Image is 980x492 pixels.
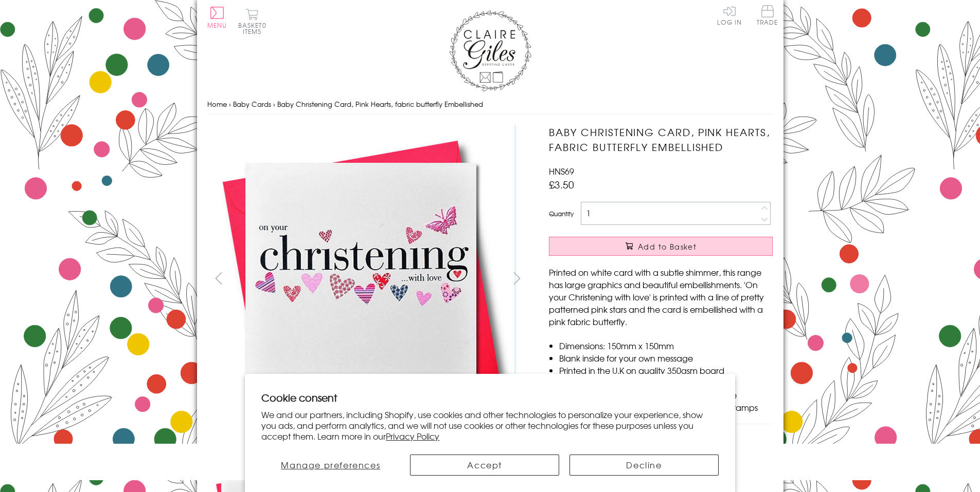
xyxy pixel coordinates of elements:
[277,99,483,109] span: Baby Christening Card, Pink Hearts, fabric butterfly Embellished
[549,266,773,328] p: Printed on white card with a subtle shimmer, this range has large graphics and beautiful embellis...
[717,5,742,25] a: Log In
[549,237,773,256] button: Add to Basket
[549,177,574,192] span: £3.50
[261,455,400,476] button: Manage preferences
[505,267,528,290] button: next
[281,459,380,471] span: Manage preferences
[233,99,271,109] a: Baby Cards
[549,165,574,177] span: HNS69
[638,241,697,252] span: Add to Basket
[207,267,230,290] button: prev
[243,21,266,36] span: 0 items
[569,455,719,476] button: Decline
[273,99,275,109] span: ›
[207,7,227,28] button: Menu
[549,125,773,155] h1: Baby Christening Card, Pink Hearts, fabric butterfly Embellished
[261,409,719,441] p: We and our partners, including Shopify, use cookies and other technologies to personalize your ex...
[207,94,773,115] nav: breadcrumbs
[757,5,778,27] a: Trade
[559,364,773,376] li: Printed in the U.K on quality 350gsm board
[549,209,574,218] label: Quantity
[207,21,227,30] span: Menu
[559,339,773,352] li: Dimensions: 150mm x 150mm
[559,352,773,364] li: Blank inside for your own message
[449,10,531,91] img: Claire Giles Greetings Cards
[757,5,778,25] span: Trade
[410,455,559,476] button: Accept
[261,390,719,405] h2: Cookie consent
[386,430,439,442] a: Privacy Policy
[238,8,266,34] button: Basket0 items
[528,125,837,433] img: Baby Christening Card, Pink Hearts, fabric butterfly Embellished
[207,125,515,432] img: Baby Christening Card, Pink Hearts, fabric butterfly Embellished
[207,99,227,109] a: Home
[229,99,231,109] span: ›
